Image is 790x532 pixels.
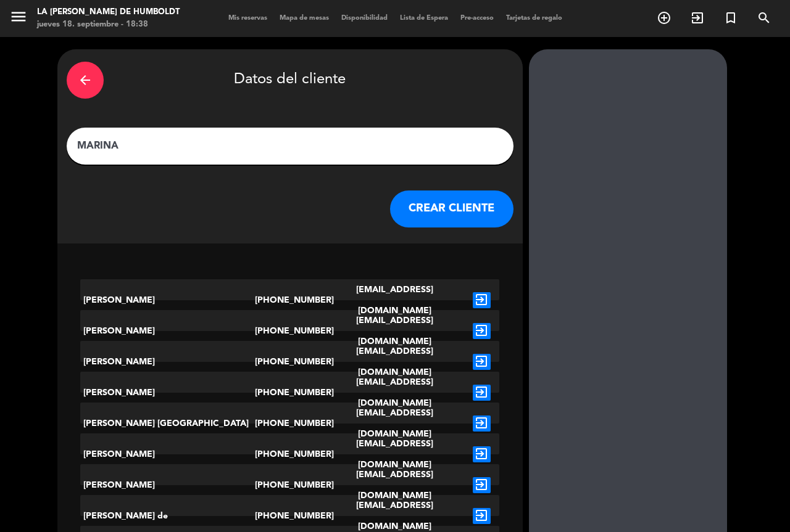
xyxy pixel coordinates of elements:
[80,341,255,383] div: [PERSON_NAME]
[335,15,394,22] span: Disponibilidad
[325,403,464,444] div: [EMAIL_ADDRESS][DOMAIN_NAME]
[690,10,705,25] i: exit_to_app
[255,403,325,444] div: [PHONE_NUMBER]
[9,7,28,30] button: menu
[500,15,568,22] span: Tarjetas de regalo
[80,464,255,506] div: [PERSON_NAME]
[473,323,491,339] i: exit_to_app
[80,279,255,321] div: [PERSON_NAME]
[723,10,738,25] i: turned_in_not
[325,464,464,506] div: [EMAIL_ADDRESS][DOMAIN_NAME]
[255,310,325,352] div: [PHONE_NUMBER]
[78,73,93,88] i: arrow_back
[255,464,325,506] div: [PHONE_NUMBER]
[473,477,491,493] i: exit_to_app
[473,415,491,432] i: exit_to_app
[394,15,454,22] span: Lista de Espera
[473,385,491,401] i: exit_to_app
[473,508,491,524] i: exit_to_app
[67,59,513,102] div: Datos del cliente
[9,7,28,26] i: menu
[80,372,255,414] div: [PERSON_NAME]
[255,341,325,383] div: [PHONE_NUMBER]
[80,433,255,475] div: [PERSON_NAME]
[454,15,500,22] span: Pre-acceso
[325,279,464,321] div: [EMAIL_ADDRESS][DOMAIN_NAME]
[37,6,180,18] div: La [PERSON_NAME] de Humboldt
[80,403,255,444] div: [PERSON_NAME] [GEOGRAPHIC_DATA]
[390,190,513,227] button: CREAR CLIENTE
[325,372,464,414] div: [EMAIL_ADDRESS][DOMAIN_NAME]
[37,18,180,31] div: jueves 18. septiembre - 18:38
[273,15,335,22] span: Mapa de mesas
[657,10,671,25] i: add_circle_outline
[473,292,491,308] i: exit_to_app
[325,310,464,352] div: [EMAIL_ADDRESS][DOMAIN_NAME]
[255,433,325,475] div: [PHONE_NUMBER]
[473,354,491,370] i: exit_to_app
[222,15,273,22] span: Mis reservas
[325,433,464,475] div: [EMAIL_ADDRESS][DOMAIN_NAME]
[76,137,504,155] input: Escriba nombre, correo electrónico o número de teléfono...
[325,341,464,383] div: [EMAIL_ADDRESS][DOMAIN_NAME]
[80,310,255,352] div: [PERSON_NAME]
[757,10,771,25] i: search
[255,279,325,321] div: [PHONE_NUMBER]
[473,446,491,462] i: exit_to_app
[255,372,325,414] div: [PHONE_NUMBER]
